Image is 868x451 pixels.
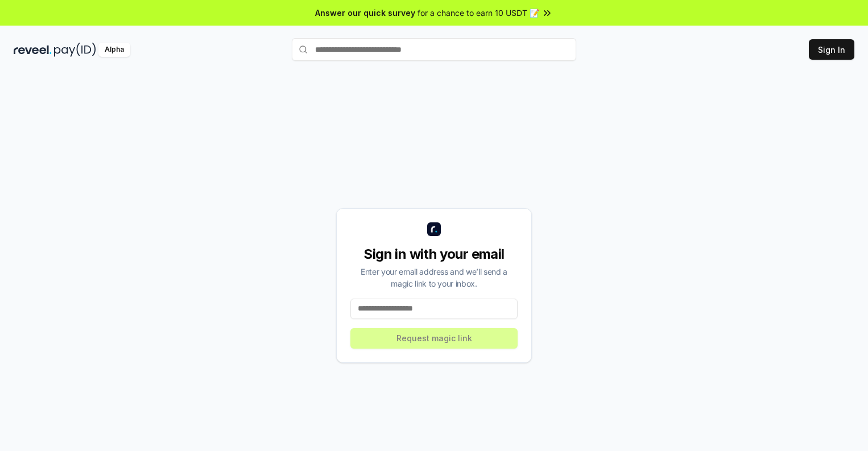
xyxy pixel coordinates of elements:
[98,43,130,57] div: Alpha
[427,222,441,236] img: logo_small
[809,39,854,60] button: Sign In
[54,43,96,57] img: pay_id
[350,245,518,263] div: Sign in with your email
[350,266,518,289] div: Enter your email address and we’ll send a magic link to your inbox.
[315,7,415,19] span: Answer our quick survey
[14,43,52,57] img: reveel_dark
[418,7,539,19] span: for a chance to earn 10 USDT 📝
